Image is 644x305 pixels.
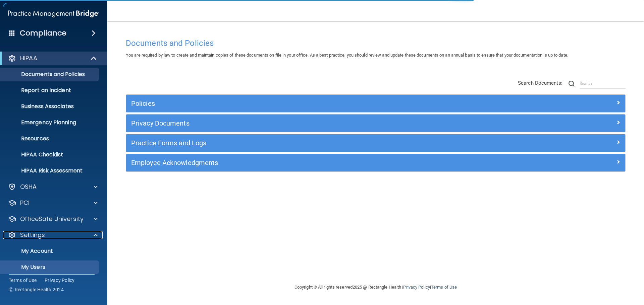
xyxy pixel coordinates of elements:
[8,215,98,223] a: OfficeSafe University
[431,285,457,290] a: Terms of Use
[580,79,626,89] input: Search
[4,248,96,254] p: My Account
[131,118,620,129] a: Privacy Documents
[253,277,498,298] div: Copyright © All rights reserved 2025 @ Rectangle Health | |
[131,100,495,107] h5: Policies
[8,231,98,239] a: Settings
[9,277,37,284] a: Terms of Use
[131,98,620,109] a: Policies
[4,119,96,126] p: Emergency Planning
[4,103,96,110] p: Business Associates
[569,81,575,87] img: ic-search.3b580494.png
[20,231,45,239] p: Settings
[131,139,495,147] h5: Practice Forms and Logs
[20,183,37,191] p: OSHA
[4,264,96,271] p: My Users
[131,157,620,168] a: Employee Acknowledgments
[4,167,96,174] p: HIPAA Risk Assessment
[20,28,66,38] h4: Compliance
[4,71,96,78] p: Documents and Policies
[131,138,620,148] a: Practice Forms and Logs
[4,135,96,142] p: Resources
[8,7,99,20] img: PMB logo
[9,286,64,293] span: Ⓒ Rectangle Health 2024
[20,54,37,62] p: HIPAA
[518,80,562,86] span: Search Documents:
[131,120,495,127] h5: Privacy Documents
[8,199,98,207] a: PCI
[8,54,97,62] a: HIPAA
[8,183,98,191] a: OSHA
[403,285,430,290] a: Privacy Policy
[4,151,96,158] p: HIPAA Checklist
[126,53,568,58] span: You are required by law to create and maintain copies of these documents on file in your office. ...
[20,199,30,207] p: PCI
[131,159,495,166] h5: Employee Acknowledgments
[20,215,84,223] p: OfficeSafe University
[4,87,96,94] p: Report an Incident
[126,39,626,48] h4: Documents and Policies
[45,277,75,284] a: Privacy Policy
